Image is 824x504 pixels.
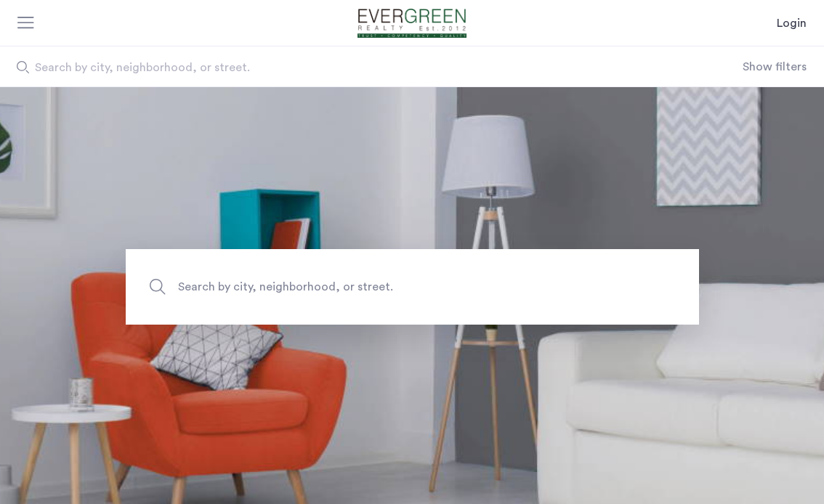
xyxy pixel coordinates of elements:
input: Apartment Search [126,249,699,325]
span: Search by city, neighborhood, or street. [35,59,629,76]
img: logo [341,9,483,38]
a: Cazamio Logo [341,9,483,38]
button: Show or hide filters [743,58,807,76]
a: Login [777,15,807,32]
span: Search by city, neighborhood, or street. [178,277,579,297]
